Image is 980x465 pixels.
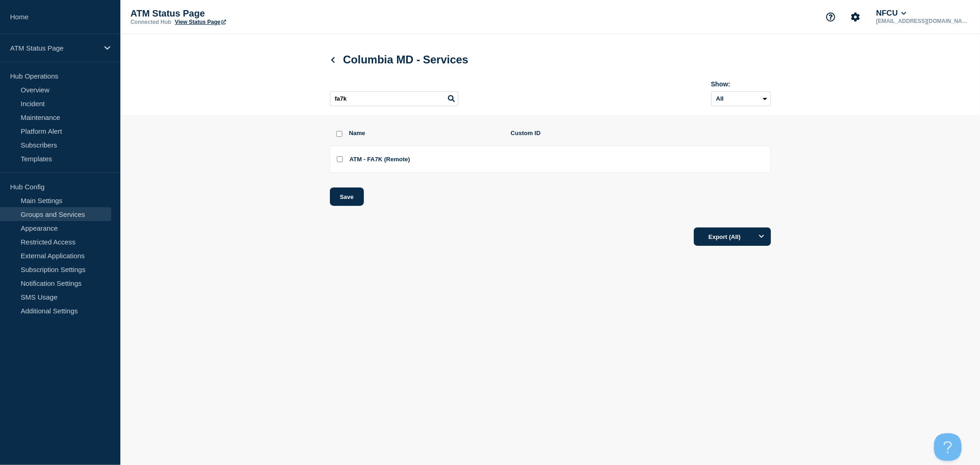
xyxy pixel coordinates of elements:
p: ATM Status Page [10,44,98,52]
button: Options [753,227,771,246]
span: Services [343,53,469,66]
button: Account settings [846,7,865,27]
a: View Status Page [175,19,226,25]
button: Export (All) [694,227,771,246]
iframe: Help Scout Beacon - Open [934,433,962,461]
input: Search services and groups [330,91,459,106]
span: Columbia MD - [343,53,420,66]
input: select all checkbox [336,131,342,137]
span: Name [349,130,500,138]
span: Custom ID [511,130,766,138]
button: Save [330,187,364,206]
p: ATM Status Page [130,8,314,19]
button: Support [821,7,840,27]
p: Connected Hub [130,19,171,25]
div: Show: [711,80,771,88]
button: NFCU [874,9,908,18]
input: ATM - FA7K (Remote) checkbox [337,156,343,162]
p: [EMAIL_ADDRESS][DOMAIN_NAME] [874,18,970,24]
select: Archived [711,91,771,106]
span: ATM - FA7K (Remote) [350,156,410,163]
